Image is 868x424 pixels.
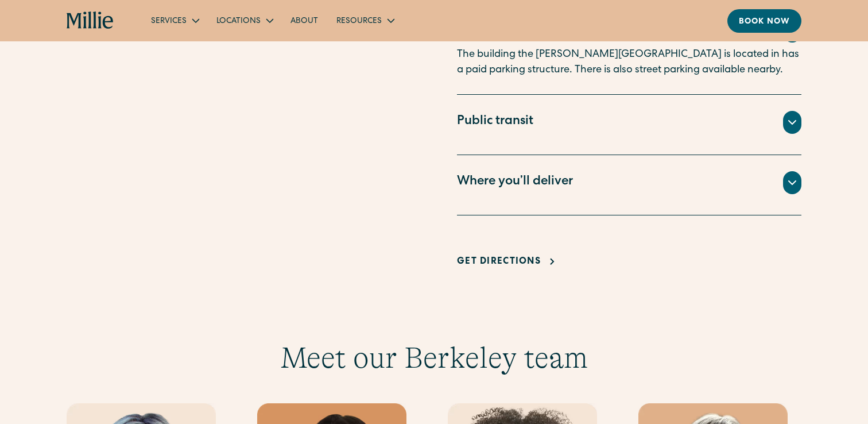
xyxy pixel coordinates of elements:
[142,11,207,30] div: Services
[207,11,281,30] div: Locations
[727,9,801,33] a: Book now
[457,113,533,132] div: Public transit
[739,16,790,28] div: Book now
[67,340,801,376] h3: Meet our Berkeley team
[336,16,382,28] div: Resources
[327,11,402,30] div: Resources
[281,11,327,30] a: About
[457,47,801,78] p: The building the [PERSON_NAME][GEOGRAPHIC_DATA] is located in has a paid parking structure. There...
[216,16,261,28] div: Locations
[457,173,573,192] div: Where you’ll deliver
[151,16,187,28] div: Services
[457,255,541,269] div: Get Directions
[67,11,114,30] a: home
[457,255,559,269] a: Get Directions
